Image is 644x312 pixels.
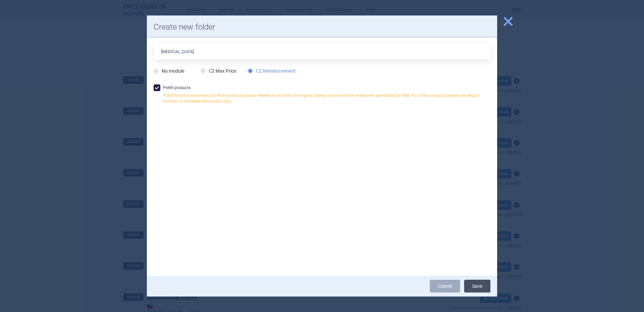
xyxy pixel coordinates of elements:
[248,68,296,74] label: CZ Reimbursement
[154,84,490,108] label: Prefill products
[154,44,490,59] input: Folder name
[154,68,184,74] label: No module
[163,93,490,104] p: Prefill function automatically finds products across reference countries for original, orphan and...
[154,22,490,32] h1: Create new folder
[430,280,460,292] a: Cancel
[201,68,236,74] label: CZ Max Price
[464,280,490,292] button: Save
